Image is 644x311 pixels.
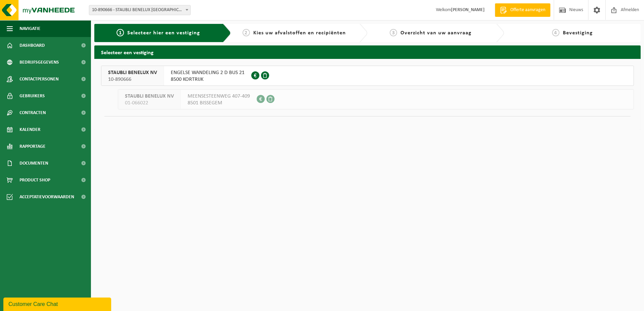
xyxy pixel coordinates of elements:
span: 4 [552,29,559,36]
span: 3 [390,29,397,36]
span: Kies uw afvalstoffen en recipiënten [253,30,346,36]
span: Offerte aanvragen [509,7,547,13]
span: Contracten [20,104,46,121]
span: Bevestiging [563,30,593,36]
span: 2 [243,29,250,36]
span: Acceptatievoorwaarden [20,188,74,205]
a: Offerte aanvragen [495,3,550,17]
span: Gebruikers [20,88,45,104]
span: MEENSESTEENWEG 407-409 [188,93,250,100]
span: Navigatie [20,20,40,37]
span: Rapportage [20,138,45,155]
span: STAUBLI BENELUX NV [125,93,174,100]
iframe: chat widget [3,296,112,311]
h2: Selecteer een vestiging [94,45,641,59]
span: Dashboard [20,37,45,54]
span: Overzicht van uw aanvraag [400,30,472,36]
span: Contactpersonen [20,71,59,88]
span: 8500 KORTRIJK [171,76,245,83]
span: 10-890666 [108,76,157,83]
button: STAUBLI BENELUX NV 10-890666 ENGELSE WANDELING 2 D BUS 218500 KORTRIJK [101,66,634,86]
span: Kalender [20,121,40,138]
strong: [PERSON_NAME] [451,7,485,12]
span: 8501 BISSEGEM [188,100,250,106]
span: ENGELSE WANDELING 2 D BUS 21 [171,69,245,76]
span: 10-890666 - STAUBLI BENELUX NV - KORTRIJK [89,5,190,15]
span: 01-066022 [125,100,174,106]
span: Documenten [20,155,48,172]
span: Product Shop [20,172,50,188]
span: 1 [117,29,124,36]
span: STAUBLI BENELUX NV [108,69,157,76]
span: Bedrijfsgegevens [20,54,59,71]
span: Selecteer hier een vestiging [127,30,200,36]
